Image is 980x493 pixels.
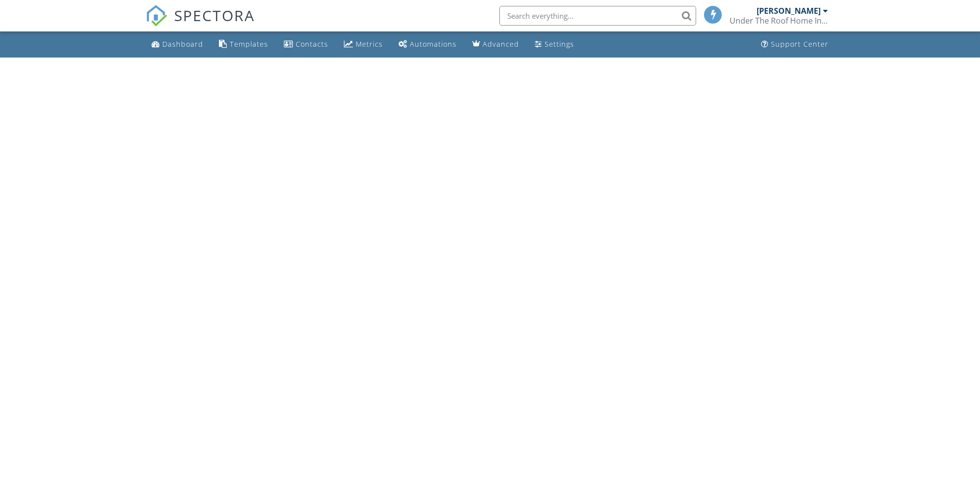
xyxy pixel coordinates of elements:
[230,39,268,49] div: Templates
[215,35,272,54] a: Templates
[340,35,387,54] a: Metrics
[280,35,332,54] a: Contacts
[757,6,821,16] div: [PERSON_NAME]
[545,39,574,49] div: Settings
[162,39,203,49] div: Dashboard
[499,6,696,26] input: Search everything...
[395,35,460,54] a: Automations (Basic)
[410,39,457,49] div: Automations
[730,16,828,26] div: Under The Roof Home Inspections
[483,39,519,49] div: Advanced
[757,35,832,54] a: Support Center
[146,13,255,34] a: SPECTORA
[148,35,207,54] a: Dashboard
[146,5,167,27] img: The Best Home Inspection Software - Spectora
[468,35,523,54] a: Advanced
[174,5,255,26] span: SPECTORA
[296,39,328,49] div: Contacts
[771,39,828,49] div: Support Center
[356,39,383,49] div: Metrics
[531,35,578,54] a: Settings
